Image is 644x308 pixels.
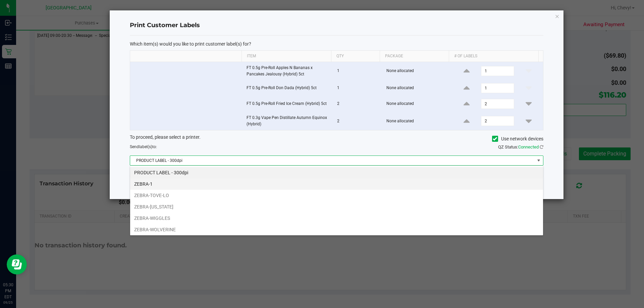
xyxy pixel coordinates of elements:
span: QZ Status: [498,144,543,149]
td: 2 [333,96,382,112]
label: Use network devices [492,135,543,142]
th: Item [241,51,331,62]
td: 1 [333,80,382,96]
td: None allocated [382,96,452,112]
li: ZEBRA-[US_STATE] [130,201,543,212]
td: None allocated [382,112,452,130]
iframe: Resource center [7,254,27,274]
li: ZEBRA-WIGGLES [130,212,543,224]
li: ZEBRA-1 [130,178,543,190]
p: Which item(s) would you like to print customer label(s) for? [130,41,543,47]
td: FT 0.5g Pre-Roll Apples N Bananas x Pancakes Jealousy (Hybrid) 5ct [243,62,333,80]
li: PRODUCT LABEL - 300dpi [130,167,543,178]
span: Connected [518,144,539,149]
td: FT 0.5g Pre-Roll Don Dada (Hybrid) 5ct [243,80,333,96]
td: 2 [333,112,382,130]
td: FT 0.5g Pre-Roll Fried Ice Cream (Hybrid) 5ct [243,96,333,112]
th: # of labels [449,51,538,62]
h4: Print Customer Labels [130,21,543,30]
td: 1 [333,62,382,80]
li: ZEBRA-WOLVERINE [130,224,543,235]
td: None allocated [382,62,452,80]
div: To proceed, please select a printer. [125,134,548,144]
th: Package [380,51,449,62]
td: None allocated [382,80,452,96]
td: FT 0.3g Vape Pen Distillate Autumn Equinox (Hybrid) [243,112,333,130]
li: ZEBRA-TOVE-LO [130,190,543,201]
span: Send to: [130,144,157,149]
span: label(s) [139,144,152,149]
span: PRODUCT LABEL - 300dpi [130,156,535,165]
